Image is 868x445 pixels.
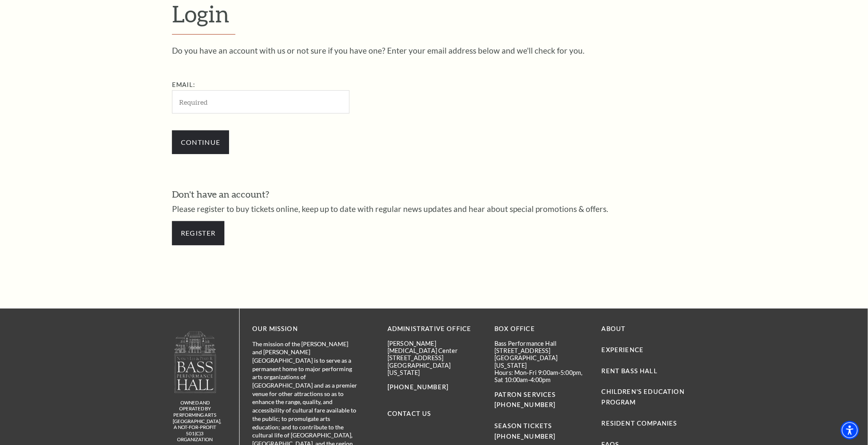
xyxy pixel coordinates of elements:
[494,369,589,384] p: Hours: Mon-Fri 9:00am-5:00pm, Sat 10:00am-4:00pm
[602,346,644,353] a: Experience
[172,130,229,154] input: Submit button
[172,90,349,114] input: Required
[172,205,696,213] p: Please register to buy tickets online, keep up to date with regular news updates and hear about s...
[602,420,677,427] a: Resident Companies
[602,388,685,406] a: Children's Education Program
[602,367,658,374] a: Rent Bass Hall
[494,390,589,411] p: PATRON SERVICES [PHONE_NUMBER]
[494,410,589,442] p: SEASON TICKETS [PHONE_NUMBER]
[602,325,626,332] a: About
[172,221,224,245] a: Register
[174,331,217,393] img: logo-footer.png
[388,382,482,393] p: [PHONE_NUMBER]
[388,324,482,334] p: Administrative Office
[841,421,859,440] div: Accessibility Menu
[494,354,589,369] p: [GEOGRAPHIC_DATA][US_STATE]
[388,362,482,377] p: [GEOGRAPHIC_DATA][US_STATE]
[388,410,431,417] a: Contact Us
[252,324,358,334] p: OUR MISSION
[173,400,217,443] p: owned and operated by Performing Arts [GEOGRAPHIC_DATA], A NOT-FOR-PROFIT 501(C)3 ORGANIZATION
[388,340,482,355] p: [PERSON_NAME][MEDICAL_DATA] Center
[172,81,195,88] label: Email:
[172,188,696,201] h3: Don't have an account?
[494,347,589,354] p: [STREET_ADDRESS]
[494,324,589,334] p: BOX OFFICE
[172,46,696,54] p: Do you have an account with us or not sure if you have one? Enter your email address below and we...
[388,354,482,361] p: [STREET_ADDRESS]
[494,340,589,347] p: Bass Performance Hall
